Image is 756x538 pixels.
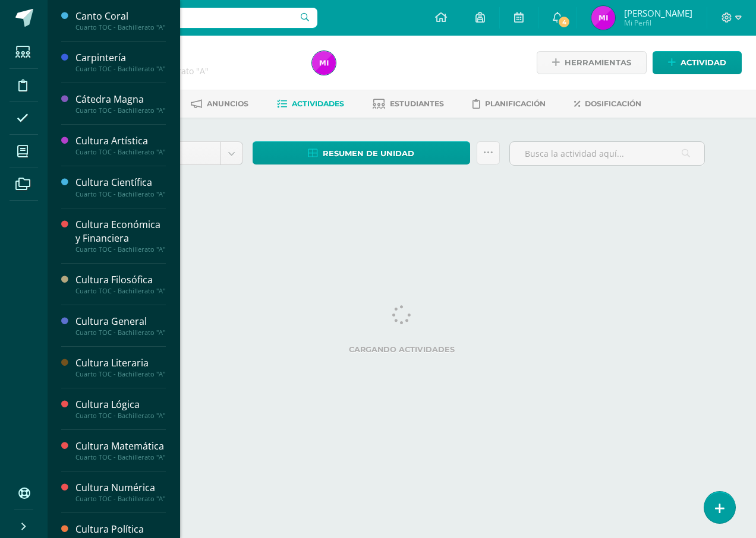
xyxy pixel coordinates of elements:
[75,10,166,23] div: Canto Coral
[93,65,298,77] div: Cuarto TOC - Bachillerato 'A'
[323,143,414,164] span: Resumen de unidad
[75,10,166,31] a: Canto CoralCuarto TOC - Bachillerato "A"
[75,481,166,503] a: Cultura NuméricaCuarto TOC - Bachillerato "A"
[75,51,166,65] div: Carpintería
[75,273,166,295] a: Cultura FilosóficaCuarto TOC - Bachillerato "A"
[75,398,166,420] a: Cultura LógicaCuarto TOC - Bachillerato "A"
[75,287,166,295] div: Cuarto TOC - Bachillerato "A"
[253,141,470,164] a: Resumen de unidad
[75,176,166,189] div: Cultura Científica
[75,370,166,378] div: Cuarto TOC - Bachillerato "A"
[75,23,166,31] div: Cuarto TOC - Bachillerato "A"
[653,51,742,74] a: Actividad
[624,18,692,28] span: Mi Perfil
[373,94,444,113] a: Estudiantes
[75,65,166,73] div: Cuarto TOC - Bachillerato "A"
[99,345,705,354] label: Cargando actividades
[75,273,166,287] div: Cultura Filosófica
[485,99,546,108] span: Planificación
[75,398,166,412] div: Cultura Lógica
[75,315,166,328] div: Cultura General
[55,8,317,28] input: Busca un usuario...
[75,134,166,148] div: Cultura Artística
[565,52,631,74] span: Herramientas
[75,176,166,198] a: Cultura CientíficaCuarto TOC - Bachillerato "A"
[624,7,692,19] span: [PERSON_NAME]
[75,356,166,370] div: Cultura Literaria
[585,99,641,108] span: Dosificación
[75,218,166,254] a: Cultura Económica y FinancieraCuarto TOC - Bachillerato "A"
[75,106,166,115] div: Cuarto TOC - Bachillerato "A"
[472,94,546,113] a: Planificación
[557,15,571,29] span: 4
[75,356,166,378] a: Cultura LiterariaCuarto TOC - Bachillerato "A"
[75,218,166,245] div: Cultura Económica y Financiera
[537,51,647,74] a: Herramientas
[75,93,166,115] a: Cátedra MagnaCuarto TOC - Bachillerato "A"
[681,52,726,74] span: Actividad
[75,523,166,536] div: Cultura Política
[75,93,166,106] div: Cátedra Magna
[75,148,166,156] div: Cuarto TOC - Bachillerato "A"
[75,134,166,156] a: Cultura ArtísticaCuarto TOC - Bachillerato "A"
[75,412,166,420] div: Cuarto TOC - Bachillerato "A"
[390,99,444,108] span: Estudiantes
[277,94,344,113] a: Actividades
[75,439,166,461] a: Cultura MatemáticaCuarto TOC - Bachillerato "A"
[312,51,336,75] img: 04d86d0e41efd3ee54deb6b23dd0525a.png
[75,439,166,453] div: Cultura Matemática
[292,99,344,108] span: Actividades
[75,51,166,73] a: CarpinteríaCuarto TOC - Bachillerato "A"
[75,190,166,198] div: Cuarto TOC - Bachillerato "A"
[75,315,166,337] a: Cultura GeneralCuarto TOC - Bachillerato "A"
[207,99,248,108] span: Anuncios
[75,453,166,461] div: Cuarto TOC - Bachillerato "A"
[75,245,166,254] div: Cuarto TOC - Bachillerato "A"
[75,495,166,503] div: Cuarto TOC - Bachillerato "A"
[574,94,641,113] a: Dosificación
[75,481,166,495] div: Cultura Numérica
[191,94,248,113] a: Anuncios
[591,6,615,30] img: 04d86d0e41efd3ee54deb6b23dd0525a.png
[75,328,166,337] div: Cuarto TOC - Bachillerato "A"
[510,142,704,165] input: Busca la actividad aquí...
[93,49,298,65] h1: Canto Coral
